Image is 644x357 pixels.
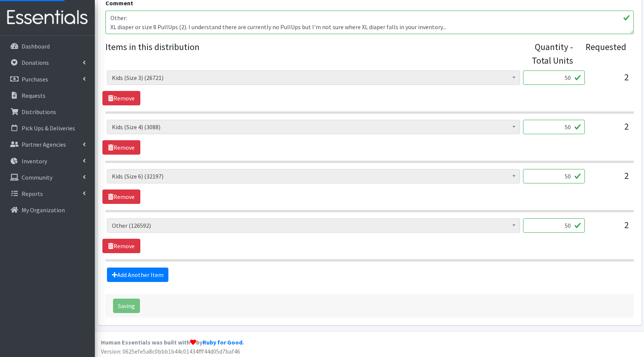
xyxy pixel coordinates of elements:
span: Kids (Size 4) (3088) [112,122,515,132]
a: Donations [3,55,92,70]
p: Reports [22,190,43,197]
a: Purchases [3,72,92,87]
textarea: Other: XL diaper or size 8 PullUps (2). I understand there are currently no PullUps but I'm not s... [105,11,634,34]
div: Quantity - Total Units [528,40,573,67]
a: Remove [102,189,140,204]
a: Remove [102,239,140,253]
p: Community [22,174,52,181]
span: Other (126592) [112,220,515,231]
input: Quantity [523,70,585,85]
p: Purchases [22,75,48,83]
p: Pick Ups & Deliveries [22,124,75,132]
a: My Organization [3,202,92,218]
p: Donations [22,59,49,66]
a: Distributions [3,104,92,119]
img: HumanEssentials [3,5,92,30]
p: Distributions [22,108,56,116]
p: Partner Agencies [22,141,66,148]
div: 2 [591,70,629,91]
p: Dashboard [22,42,50,50]
a: Inventory [3,153,92,169]
a: Add Another Item [107,268,168,282]
a: Partner Agencies [3,137,92,152]
div: 2 [591,169,629,189]
p: Requests [22,92,46,99]
span: Version: 0625efe5a8c0bbb1b44c01434fff44d05d7baf46 [101,348,240,355]
a: Dashboard [3,39,92,54]
span: Kids (Size 6) (32197) [107,169,520,183]
div: 2 [591,120,629,140]
div: 2 [591,218,629,239]
span: Kids (Size 3) (26721) [107,70,520,85]
a: Reports [3,186,92,201]
input: Quantity [523,169,585,183]
legend: Items in this distribution [105,40,528,64]
span: Kids (Size 3) (26721) [112,72,515,83]
span: Kids (Size 4) (3088) [107,120,520,134]
a: Remove [102,140,140,155]
div: Requested [581,40,626,67]
p: My Organization [22,206,65,214]
a: Ruby for Good [203,338,242,346]
a: Pick Ups & Deliveries [3,121,92,136]
a: Requests [3,88,92,103]
strong: Human Essentials was built with by . [101,338,244,346]
a: Remove [102,91,140,105]
a: Community [3,170,92,185]
span: Kids (Size 6) (32197) [112,171,515,182]
input: Quantity [523,120,585,134]
input: Quantity [523,218,585,233]
span: Other (126592) [107,218,520,233]
p: Inventory [22,157,47,165]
